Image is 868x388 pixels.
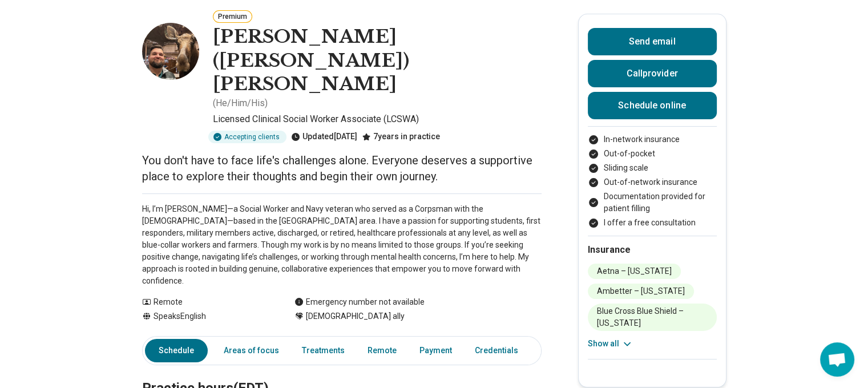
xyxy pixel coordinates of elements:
[588,28,717,55] button: Send email
[588,264,681,279] li: Aetna – [US_STATE]
[588,60,717,87] button: Callprovider
[294,296,425,308] div: Emergency number not available
[534,339,575,362] a: Other
[291,131,357,143] div: Updated [DATE]
[213,25,542,96] h1: [PERSON_NAME] ([PERSON_NAME]) [PERSON_NAME]
[213,112,542,126] p: Licensed Clinical Social Worker Associate (LCSWA)
[588,162,717,174] li: Sliding scale
[588,92,717,119] a: Schedule online
[306,310,405,322] span: [DEMOGRAPHIC_DATA] ally
[588,243,717,257] h2: Insurance
[588,217,717,229] li: I offer a free consultation
[213,96,268,110] p: ( He/Him/His )
[588,134,717,229] ul: Payment options
[588,134,717,145] li: In-network insurance
[208,131,286,143] div: Accepting clients
[142,203,542,287] p: Hi, I’m [PERSON_NAME]—a Social Worker and Navy veteran who served as a Corpsman with the [DEMOGRA...
[295,339,352,362] a: Treatments
[468,339,525,362] a: Credentials
[362,131,440,143] div: 7 years in practice
[142,296,272,308] div: Remote
[413,339,459,362] a: Payment
[142,152,542,184] p: You don't have to face life's challenges alone. Everyone deserves a supportive place to explore t...
[217,339,286,362] a: Areas of focus
[142,23,199,80] img: Benjamin Ingraham, Licensed Clinical Social Worker Associate (LCSWA)
[588,191,717,215] li: Documentation provided for patient filling
[588,176,717,188] li: Out-of-network insurance
[588,338,633,350] button: Show all
[361,339,403,362] a: Remote
[145,339,208,362] a: Schedule
[588,148,717,160] li: Out-of-pocket
[588,304,717,331] li: Blue Cross Blue Shield – [US_STATE]
[213,10,252,23] button: Premium
[142,310,272,322] div: Speaks English
[588,284,694,299] li: Ambetter – [US_STATE]
[820,342,854,377] div: Open chat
